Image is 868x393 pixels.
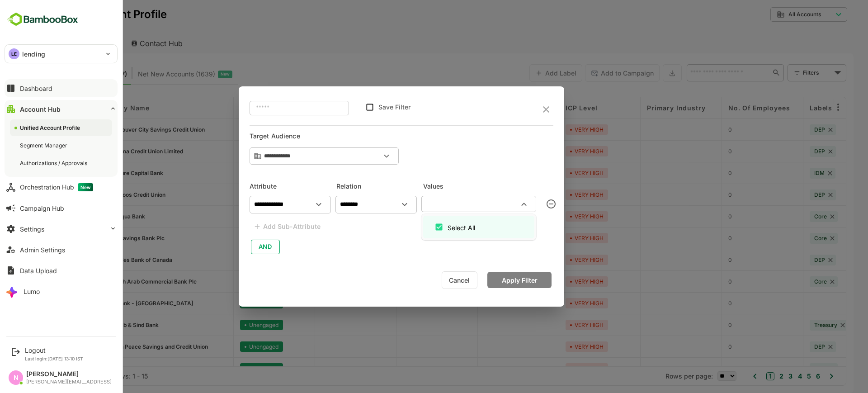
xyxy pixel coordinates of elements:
[20,159,89,167] div: Authorizations / Approvals
[78,183,93,191] span: New
[20,225,44,233] div: Settings
[218,133,299,144] h6: Target Audience
[392,181,522,192] h6: Values
[5,241,118,259] button: Admin Settings
[24,288,40,295] div: Lumo
[347,103,379,111] label: Save Filter
[20,105,61,113] div: Account Hub
[5,199,118,217] button: Campaign Hub
[349,150,361,162] button: Open
[9,370,23,385] div: N
[5,220,118,238] button: Settings
[367,198,379,211] button: Open
[281,198,293,211] button: Open
[9,48,19,59] div: LE
[20,85,52,92] div: Dashboard
[26,379,112,385] div: [PERSON_NAME][EMAIL_ADDRESS]
[22,49,45,59] p: lending
[5,178,118,196] button: Orchestration HubNew
[5,261,118,279] button: Data Upload
[5,11,81,28] img: BambooboxFullLogoMark.5f36c76dfaba33ec1ec1367b70bb1252.svg
[20,183,93,191] div: Orchestration Hub
[486,198,499,211] button: Close
[5,100,118,118] button: Account Hub
[20,267,57,275] div: Data Upload
[5,79,118,97] button: Dashboard
[416,223,443,232] div: Select All
[20,124,82,132] div: Unified Account Profile
[509,105,520,114] button: close
[410,271,446,289] button: Cancel
[456,272,520,288] button: Apply Filter
[20,142,69,149] div: Segment Manager
[20,204,64,212] div: Campaign Hub
[25,346,83,354] div: Logout
[509,193,530,215] button: clear
[25,356,83,361] p: Last login: [DATE] 13:10 IST
[5,45,117,63] div: LElending
[218,181,299,192] h6: Attribute
[5,282,118,300] button: Lumo
[219,220,291,233] button: You can't add sub-filter yet. Fill the values above and try again.
[305,181,386,192] h6: Relation
[20,246,65,254] div: Admin Settings
[231,221,289,232] div: Add Sub-Attribute
[26,370,112,378] div: [PERSON_NAME]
